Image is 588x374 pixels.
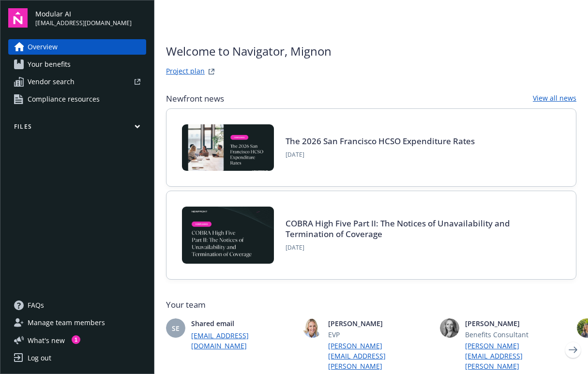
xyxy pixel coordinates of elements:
a: Next [565,342,581,358]
a: Project plan [166,66,205,77]
a: Your benefits [8,57,146,72]
span: [EMAIL_ADDRESS][DOMAIN_NAME] [35,19,132,28]
img: photo [303,318,322,338]
img: photo [440,318,459,338]
a: View all news [533,93,576,105]
button: What's new1 [8,335,80,345]
span: [PERSON_NAME] [465,318,569,329]
span: Modular AI [35,9,132,19]
span: Your team [166,299,576,311]
img: BLOG+Card Image - Compliance - 2026 SF HCSO Expenditure Rates - 08-26-25.jpg [182,124,274,171]
a: [EMAIL_ADDRESS][DOMAIN_NAME] [191,330,295,351]
a: projectPlanWebsite [206,66,217,77]
span: Your benefits [28,57,71,72]
button: Modular AI[EMAIL_ADDRESS][DOMAIN_NAME] [35,8,146,28]
img: navigator-logo.svg [8,8,28,28]
img: BLOG-Card Image - Compliance - COBRA High Five Pt 2 - 08-21-25.jpg [182,207,274,264]
span: Manage team members [28,315,105,330]
span: Overview [28,39,58,55]
span: FAQs [28,298,44,313]
span: [DATE] [286,150,475,159]
a: FAQs [8,298,146,313]
span: [PERSON_NAME] [328,318,432,329]
span: Vendor search [28,74,75,90]
span: What ' s new [28,335,65,345]
a: Manage team members [8,315,146,330]
span: Shared email [191,318,295,329]
a: Compliance resources [8,91,146,107]
a: Overview [8,39,146,55]
button: Files [8,122,146,135]
span: SE [172,323,180,333]
span: [DATE] [286,243,549,252]
a: The 2026 San Francisco HCSO Expenditure Rates [286,135,475,147]
div: 1 [72,335,80,344]
span: Welcome to Navigator , Mignon [166,43,332,60]
span: EVP [328,329,432,340]
span: Benefits Consultant [465,329,569,340]
a: COBRA High Five Part II: The Notices of Unavailability and Termination of Coverage [286,218,510,239]
span: Newfront news [166,93,224,105]
span: Compliance resources [28,91,100,107]
div: Log out [28,350,51,366]
a: Vendor search [8,74,146,90]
